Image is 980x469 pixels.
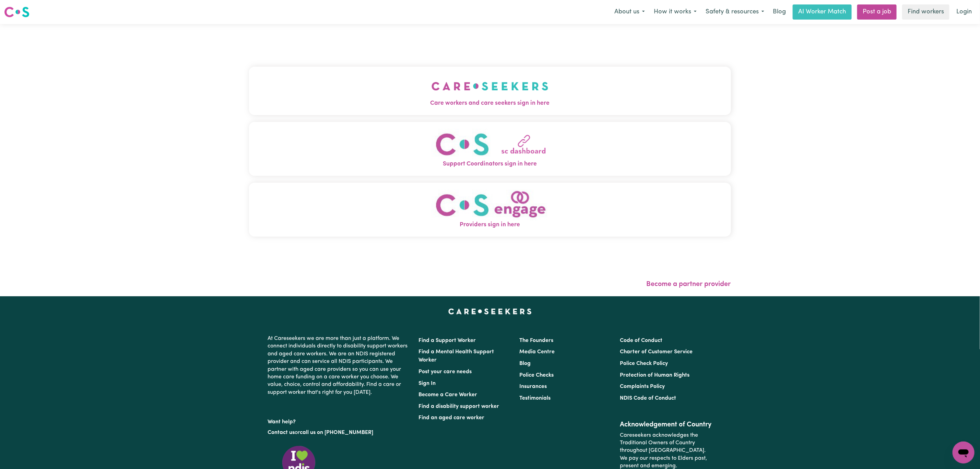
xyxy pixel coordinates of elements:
[268,426,411,439] p: or
[419,369,472,375] a: Post your care needs
[268,332,411,399] p: At Careseekers we are more than just a platform. We connect individuals directly to disability su...
[953,442,975,464] iframe: Button to launch messaging window, conversation in progress
[249,183,731,237] button: Providers sign in here
[620,421,712,429] h2: Acknowledgement of Country
[519,396,551,401] a: Testimonials
[620,338,662,343] a: Code of Conduct
[620,384,665,389] a: Complaints Policy
[4,4,29,20] a: Careseekers logo
[268,415,411,426] p: Want help?
[249,220,731,229] span: Providers sign in here
[519,338,553,343] a: The Founders
[249,122,731,176] button: Support Coordinators sign in here
[419,404,499,409] a: Find a disability support worker
[793,4,852,20] a: AI Worker Match
[952,4,976,20] a: Login
[647,281,731,288] a: Become a partner provider
[249,160,731,169] span: Support Coordinators sign in here
[419,392,477,398] a: Become a Care Worker
[519,349,555,355] a: Media Centre
[902,4,949,20] a: Find workers
[249,67,731,115] button: Care workers and care seekers sign in here
[419,415,485,421] a: Find an aged care worker
[419,349,494,363] a: Find a Mental Health Support Worker
[4,6,29,18] img: Careseekers logo
[268,430,295,435] a: Contact us
[857,4,897,20] a: Post a job
[769,4,790,20] a: Blog
[519,361,531,366] a: Blog
[620,361,668,366] a: Police Check Policy
[300,430,374,435] a: call us on [PHONE_NUMBER]
[620,373,689,378] a: Protection of Human Rights
[519,373,554,378] a: Police Checks
[620,349,693,355] a: Charter of Customer Service
[610,5,649,19] button: About us
[419,338,476,343] a: Find a Support Worker
[649,5,701,19] button: How it works
[419,381,436,386] a: Sign In
[249,99,731,108] span: Care workers and care seekers sign in here
[701,5,769,19] button: Safety & resources
[519,384,547,389] a: Insurances
[620,396,676,401] a: NDIS Code of Conduct
[448,309,532,314] a: Careseekers home page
